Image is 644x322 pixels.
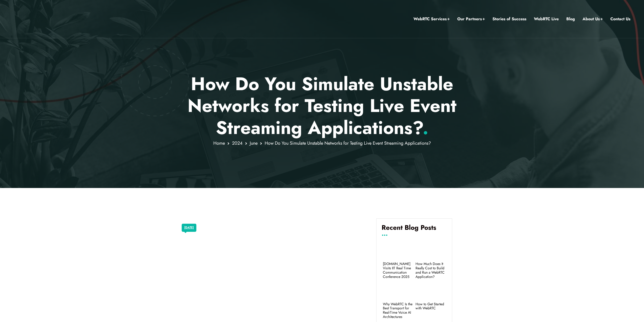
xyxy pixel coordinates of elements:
a: 2024 [232,140,243,146]
a: June [250,140,258,146]
a: Why WebRTC Is the Best Transport for Real-Time Voice AI Architectures [383,302,413,319]
a: About Us [583,16,603,22]
a: How to Get Started with WebRTC [416,302,446,311]
a: Our Partners [457,16,485,22]
a: Contact Us [610,16,630,22]
a: How Much Does It Really Cost to Build and Run a WebRTC Application? [416,262,446,279]
a: [DATE] [184,224,194,231]
span: . [423,115,428,141]
a: WebRTC Live [534,16,559,22]
a: Home [213,140,225,146]
h1: How Do You Simulate Unstable Networks for Testing Live Event Streaming Applications? [174,73,470,139]
span: How Do You Simulate Unstable Networks for Testing Live Event Streaming Applications? [265,140,431,146]
a: Stories of Success [492,16,526,22]
a: [DOMAIN_NAME] Visits IIT Real Time Communication Conference 2025 [383,262,413,279]
a: Blog [566,16,575,22]
h4: Recent Blog Posts [382,224,447,235]
a: WebRTC Services [413,16,450,22]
